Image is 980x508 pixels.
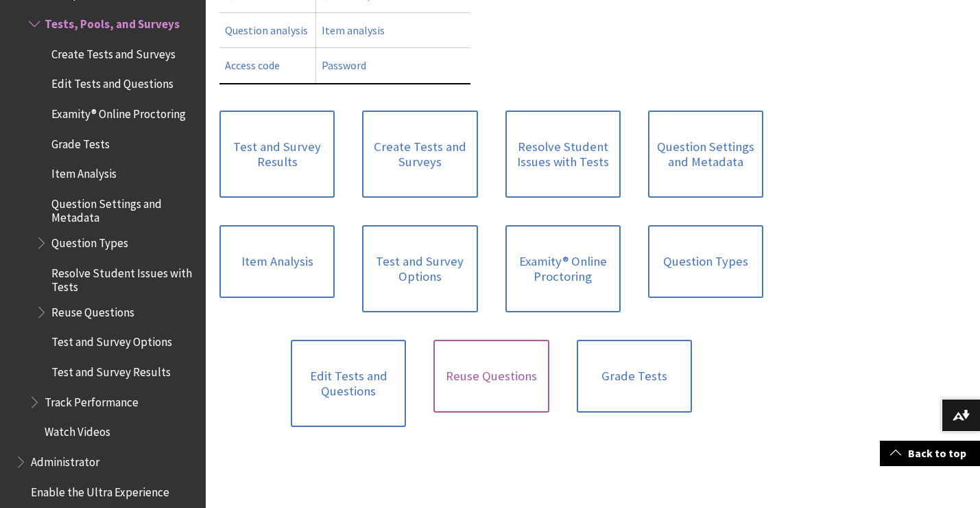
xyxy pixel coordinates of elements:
[362,225,477,312] a: Test and Survey Options
[51,132,110,151] span: Grade Tests
[880,441,980,466] a: Back to top
[51,102,186,121] span: Examity® Online Proctoring
[505,111,621,198] a: Resolve Student Issues with Tests
[51,43,176,61] span: Create Tests and Surveys
[577,340,692,413] a: Grade Tests
[219,111,335,198] a: Test and Survey Results
[31,450,99,469] span: Administrator
[225,58,280,73] a: Access code
[45,12,180,31] span: Tests, Pools, and Surveys
[322,58,366,73] a: Password
[225,23,308,38] a: Question analysis
[51,331,172,349] span: Test and Survey Options
[505,225,621,312] a: Examity® Online Proctoring
[362,111,477,198] a: Create Tests and Surveys
[51,262,196,294] span: Resolve Student Issues with Tests
[51,231,128,250] span: Question Types
[433,340,549,413] a: Reuse Questions
[51,163,117,181] span: Item Analysis
[51,73,174,91] span: Edit Tests and Questions
[45,421,110,439] span: Watch Videos
[51,192,196,224] span: Question Settings and Metadata
[291,340,406,427] a: Edit Tests and Questions
[51,360,171,379] span: Test and Survey Results
[51,301,134,319] span: Reuse Questions
[648,111,763,198] a: Question Settings and Metadata
[219,225,335,298] a: Item Analysis
[322,23,385,38] a: Item analysis
[45,391,139,409] span: Track Performance
[648,225,763,298] a: Question Types
[31,481,169,499] span: Enable the Ultra Experience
